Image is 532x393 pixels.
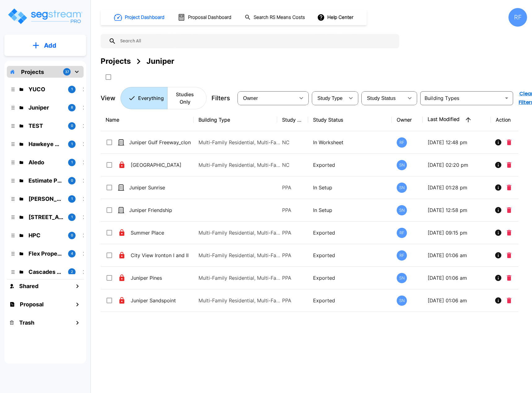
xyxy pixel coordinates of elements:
[313,206,387,214] p: In Setup
[392,109,423,131] th: Owner
[428,139,486,146] p: [DATE] 12:48 pm
[514,181,526,194] button: More-Options
[492,159,504,171] button: Info
[28,85,63,93] p: YUCO
[504,136,514,149] button: Delete
[504,272,514,284] button: Delete
[504,159,514,171] button: Delete
[71,196,73,201] p: 1
[492,227,504,239] button: Info
[313,184,387,191] p: In Setup
[492,181,504,194] button: Info
[514,294,526,307] button: More-Options
[28,231,63,240] p: HPC
[211,93,230,103] p: Filters
[502,94,511,102] button: Open
[242,11,308,24] button: Search RS Means Costs
[514,204,526,216] button: More-Options
[397,183,407,193] div: SN
[282,206,303,214] p: PPA
[313,274,387,282] p: Exported
[198,139,282,146] p: Multi-Family Residential, Multi-Family Residential, Multi-Family Residential, Multi-Family Reside...
[19,282,38,290] h1: Shared
[514,159,526,171] button: More-Options
[428,297,486,304] p: [DATE] 01:06 am
[28,195,63,203] p: Kessler Rental
[120,87,168,109] button: Everything
[71,87,73,92] p: 1
[282,161,303,169] p: NC
[198,229,282,236] p: Multi-Family Residential, Multi-Family Residential, Multi-Family Residential, Multi-Family Reside...
[28,176,63,185] p: Estimate Property
[428,229,486,236] p: [DATE] 09:15 pm
[492,204,504,216] button: Info
[282,252,303,259] p: PPA
[397,137,407,148] div: RF
[71,160,73,165] p: 1
[129,139,191,146] p: Juniper Gulf Freeway_clone
[71,233,73,238] p: 0
[146,56,174,67] div: Juniper
[131,229,193,236] p: Summer Place
[131,161,193,169] p: [GEOGRAPHIC_DATA]
[277,109,308,131] th: Study Type
[21,68,44,76] p: Projects
[367,96,396,101] span: Study Status
[188,14,231,21] h1: Proposal Dashboard
[175,11,235,24] button: Proposal Dashboard
[363,89,403,107] div: Select
[254,14,305,21] h1: Search RS Means Costs
[198,274,282,282] p: Multi-Family Residential, Multi-Family Residential, Multi-Family Residential, Multi-Family Reside...
[282,139,303,146] p: NC
[7,7,83,25] img: Logo
[198,161,282,169] p: Multi-Family Residential, Multi-Family Residential, Multi-Family Residential, Multi-Family Reside...
[28,103,63,112] p: Juniper
[167,87,207,109] button: Studies Only
[171,91,199,106] p: Studies Only
[198,252,282,259] p: Multi-Family Residential, Multi-Family Residential, Multi-Family Residential, Multi-Family Reside...
[397,250,407,261] div: RF
[282,297,303,304] p: PPA
[492,272,504,284] button: Info
[111,11,168,24] button: Project Dashboard
[102,71,115,83] button: SelectAll
[313,161,387,169] p: Exported
[131,274,193,282] p: Juniper Pines
[492,136,504,149] button: Info
[116,34,396,48] input: Search All
[397,205,407,215] div: SN
[138,94,164,102] p: Everything
[71,105,73,110] p: 8
[282,184,303,191] p: PPA
[397,273,407,283] div: SN
[422,94,501,102] input: Building Types
[491,109,531,131] th: Action
[28,122,63,130] p: TEST
[317,96,342,101] span: Study Type
[28,213,63,221] p: 138 Polecat Lane
[243,96,258,101] span: Owner
[428,274,486,282] p: [DATE] 01:06 am
[313,89,345,107] div: Select
[428,184,486,191] p: [DATE] 01:28 pm
[239,89,295,107] div: Select
[71,214,73,220] p: 1
[504,181,514,194] button: Delete
[428,252,486,259] p: [DATE] 01:06 am
[28,140,63,148] p: Hawkeye Medical LLC
[397,228,407,238] div: RF
[504,294,514,307] button: Delete
[20,300,44,309] h1: Proposal
[282,229,303,236] p: PPA
[313,297,387,304] p: Exported
[313,252,387,259] p: Exported
[101,93,116,103] p: View
[514,227,526,239] button: More-Options
[397,160,407,170] div: SN
[514,272,526,284] button: More-Options
[428,161,486,169] p: [DATE] 02:20 pm
[504,204,514,216] button: Delete
[492,294,504,307] button: Info
[428,206,486,214] p: [DATE] 12:58 pm
[194,109,277,131] th: Building Type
